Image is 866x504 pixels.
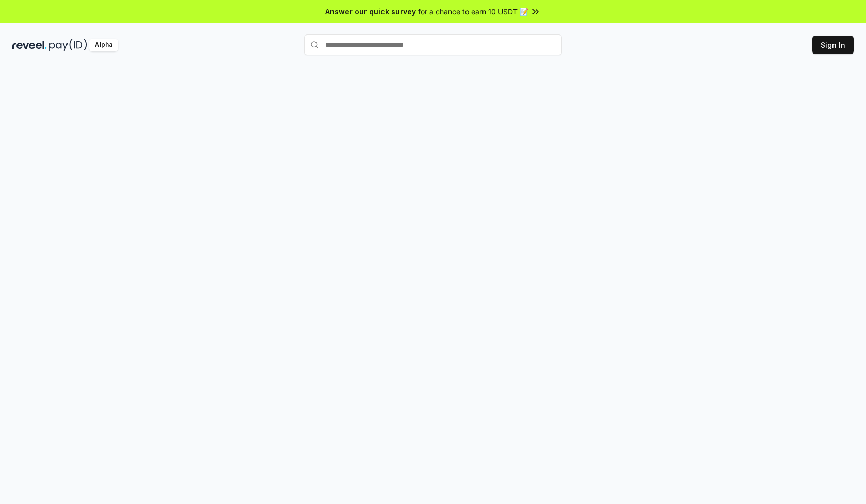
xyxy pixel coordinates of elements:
[12,39,47,51] img: reveel_dark
[325,6,416,17] span: Answer our quick survey
[89,39,118,51] div: Alpha
[49,39,87,51] img: pay_id
[418,6,528,17] span: for a chance to earn 10 USDT 📝
[812,36,854,54] button: Sign In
